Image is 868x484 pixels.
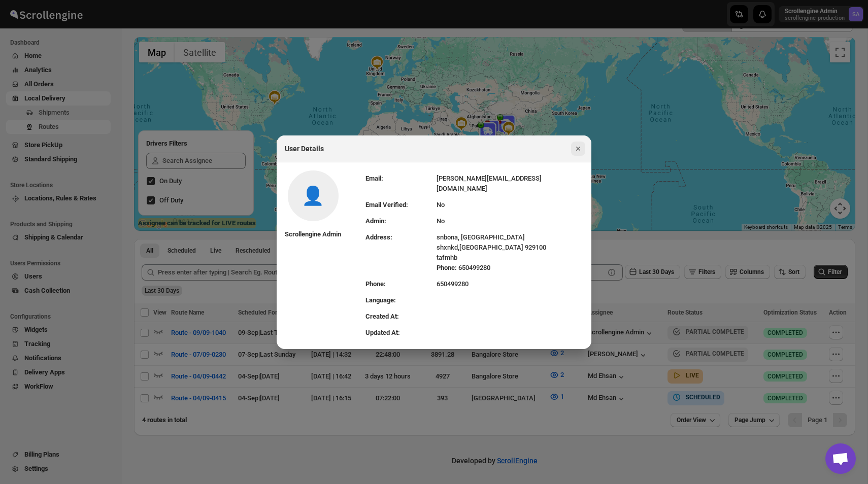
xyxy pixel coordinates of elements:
[437,276,583,292] td: 650499280
[437,229,583,276] td: snbona , [GEOGRAPHIC_DATA] shxnkd , [GEOGRAPHIC_DATA] 929100 tafmhb
[365,292,437,308] td: Language:
[437,170,583,197] td: [PERSON_NAME][EMAIL_ADDRESS][DOMAIN_NAME]
[825,443,856,474] div: Open chat
[437,197,583,213] td: No
[365,276,437,292] td: Phone:
[365,308,437,325] td: Created At:
[437,263,583,273] div: 650499280
[285,144,324,154] h2: User Details
[571,142,585,156] button: Close
[437,264,457,271] span: Phone:
[365,170,437,197] td: Email:
[437,213,583,229] td: No
[365,213,437,229] td: Admin:
[302,191,324,201] span: No profile
[285,229,341,239] div: Scrollengine Admin
[365,229,437,276] td: Address:
[365,197,437,213] td: Email Verified:
[365,325,437,341] td: Updated At:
